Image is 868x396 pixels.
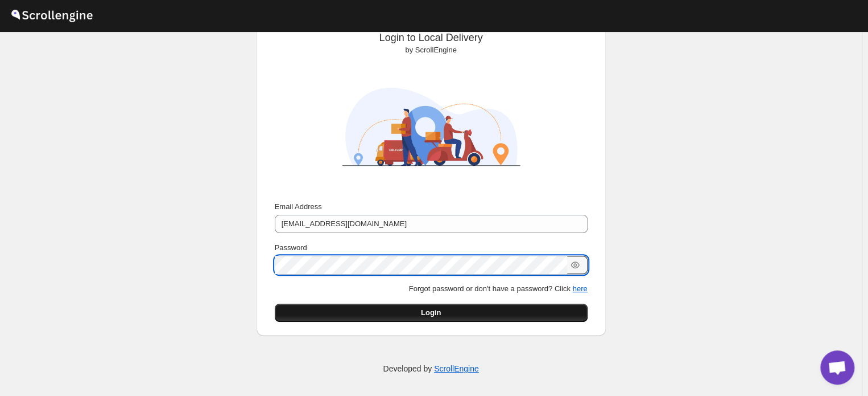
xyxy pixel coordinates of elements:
p: Developed by [383,363,478,374]
span: Login [421,307,441,319]
a: Open chat [820,350,854,385]
p: Forgot password or don't have a password? Click [275,283,588,295]
button: here [572,284,587,293]
span: by ScrollEngine [405,46,456,54]
span: Email Address [275,202,322,211]
button: Login [275,304,588,322]
span: Password [275,243,307,252]
div: Login to Local Delivery [266,32,597,56]
a: ScrollEngine [434,364,479,373]
img: ScrollEngine [332,60,531,193]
